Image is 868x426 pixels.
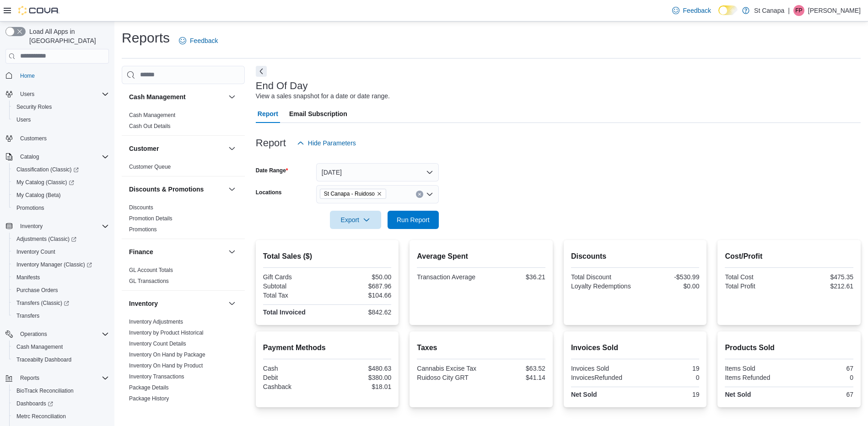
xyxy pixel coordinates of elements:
[13,354,109,365] span: Traceabilty Dashboard
[129,299,158,308] h3: Inventory
[9,163,113,176] a: Classification (Classic)
[129,92,186,101] h3: Cash Management
[16,343,63,351] span: Cash Management
[129,163,171,170] span: Customer Queue
[2,132,113,145] button: Customers
[16,356,71,363] span: Traceabilty Dashboard
[9,202,113,214] button: Promotions
[13,310,43,321] a: Transfers
[9,271,113,284] button: Manifests
[2,328,113,341] button: Operations
[16,70,38,81] a: Home
[9,353,113,366] button: Traceabilty Dashboard
[129,247,153,256] h3: Finance
[129,122,171,130] span: Cash Out Details
[256,80,308,91] h3: End Of Day
[263,251,392,262] h2: Total Sales ($)
[122,29,170,47] h1: Reports
[129,123,171,129] a: Cash Out Details
[129,112,175,119] span: Cash Management
[16,235,76,243] span: Adjustments (Classic)
[9,101,113,113] button: Security Roles
[16,204,44,212] span: Promotions
[16,179,74,186] span: My Catalog (Classic)
[793,5,804,16] div: Felix Palmer
[329,383,391,390] div: $18.01
[571,251,700,262] h2: Discounts
[293,134,360,152] button: Hide Parameters
[571,374,633,381] div: InvoicesRefunded
[129,267,173,273] a: GL Account Totals
[795,5,802,16] span: FP
[129,319,183,325] a: Inventory Adjustments
[129,340,186,347] span: Inventory Count Details
[256,91,390,101] div: View a sales snapshot for a date or date range.
[16,151,109,162] span: Catalog
[754,5,784,16] p: St Canapa
[9,341,113,353] button: Cash Management
[13,190,65,201] a: My Catalog (Beta)
[129,278,169,284] a: GL Transactions
[20,374,39,382] span: Reports
[330,211,381,229] button: Export
[129,266,173,274] span: GL Account Totals
[725,391,751,398] strong: Net Sold
[122,110,245,135] div: Cash Management
[129,373,184,380] a: Inventory Transactions
[725,365,787,372] div: Items Sold
[329,292,391,299] div: $104.66
[13,385,109,396] span: BioTrack Reconciliation
[16,221,109,232] span: Inventory
[256,189,282,196] label: Locations
[483,374,545,381] div: $41.14
[483,365,545,372] div: $63.52
[13,298,73,309] a: Transfers (Classic)
[2,69,113,82] button: Home
[13,411,109,422] span: Metrc Reconciliation
[16,151,43,162] button: Catalog
[2,220,113,233] button: Inventory
[725,342,853,353] h2: Products Sold
[329,309,391,316] div: $842.62
[13,114,109,125] span: Users
[16,329,51,340] button: Operations
[417,273,479,281] div: Transaction Average
[289,105,347,123] span: Email Subscription
[16,261,92,268] span: Inventory Manager (Classic)
[20,72,35,80] span: Home
[725,374,787,381] div: Items Refunded
[20,153,39,160] span: Catalog
[16,413,66,420] span: Metrc Reconciliation
[129,112,175,118] a: Cash Management
[725,282,787,290] div: Total Profit
[20,330,47,338] span: Operations
[13,398,109,409] span: Dashboards
[129,299,225,308] button: Inventory
[16,70,109,81] span: Home
[725,273,787,281] div: Total Cost
[13,234,109,245] span: Adjustments (Classic)
[637,391,699,398] div: 19
[18,6,59,15] img: Cova
[13,385,77,396] a: BioTrack Reconciliation
[16,103,52,111] span: Security Roles
[571,391,597,398] strong: Net Sold
[122,161,245,176] div: Customer
[13,246,109,257] span: Inventory Count
[683,6,711,15] span: Feedback
[129,329,204,336] span: Inventory by Product Historical
[13,259,109,270] span: Inventory Manager (Classic)
[718,5,738,15] input: Dark Mode
[16,329,109,340] span: Operations
[791,273,853,281] div: $475.35
[122,202,245,239] div: Discounts & Promotions
[129,330,204,336] a: Inventory by Product Historical
[16,89,38,100] button: Users
[226,246,237,257] button: Finance
[13,310,109,321] span: Transfers
[417,365,479,372] div: Cannabis Excise Tax
[791,365,853,372] div: 67
[16,133,109,144] span: Customers
[16,248,55,256] span: Inventory Count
